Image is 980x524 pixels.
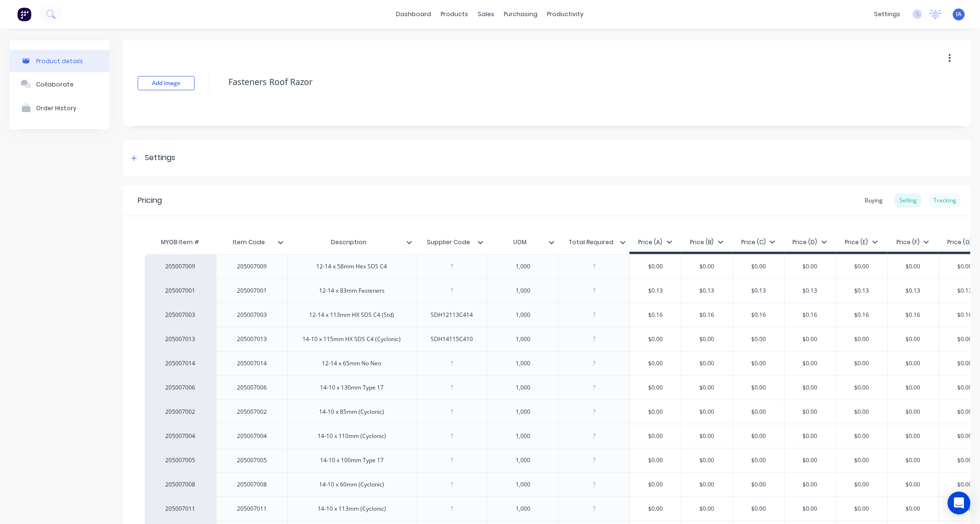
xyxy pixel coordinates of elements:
div: 205007014 [228,357,276,370]
div: 205007003 [154,311,207,319]
div: 1,000 [499,503,547,515]
div: 14-10 x 115mm HX SDS C4 (Cyclonic) [295,333,409,345]
div: $0.00 [733,376,784,400]
div: 205007008 [154,480,207,489]
img: Factory [17,7,31,21]
div: $0.00 [682,448,733,472]
div: 205007004 [154,432,207,440]
div: 1,000 [499,381,547,394]
a: dashboard [392,7,436,21]
div: $0.00 [733,424,784,448]
span: IA [956,10,962,19]
div: 14-10 x 60mm (Cyclonic) [312,478,392,491]
div: $0.00 [630,255,681,278]
div: $0.00 [785,473,836,496]
div: 205007003 [228,309,276,321]
div: Price (D) [793,238,827,247]
div: $0.00 [733,327,784,351]
div: 205007006 [228,381,276,394]
div: $0.00 [888,352,939,375]
button: Collaborate [9,72,109,96]
div: $0.00 [836,473,887,496]
button: Order History [9,96,109,120]
div: UOM [487,233,558,252]
div: MYOB Item # [145,233,216,252]
div: $0.00 [888,376,939,400]
div: $0.00 [836,255,887,278]
div: 205007009 [154,262,207,271]
div: $0.00 [682,497,733,521]
div: 205007006 [154,383,207,392]
div: purchasing [499,7,543,21]
div: Price (E) [845,238,878,247]
div: $0.00 [836,352,887,375]
div: $0.00 [682,255,733,278]
div: 14-10 x 100mm Type 17 [312,454,391,467]
div: $0.00 [630,352,681,375]
div: $0.13 [785,279,836,303]
div: 205007002 [228,406,276,418]
div: $0.13 [630,279,681,303]
button: Add image [138,76,195,90]
div: 1,000 [499,260,547,273]
div: $0.00 [733,473,784,496]
div: $0.00 [836,376,887,400]
div: $0.00 [630,473,681,496]
div: 14-10 x 85mm (Cyclonic) [312,406,392,418]
div: Supplier Code [416,230,481,254]
div: Price (F) [896,238,929,247]
div: $0.00 [785,255,836,278]
div: $0.00 [888,424,939,448]
div: $0.00 [836,400,887,424]
div: $0.00 [682,473,733,496]
div: Supplier Code [416,233,487,252]
div: 14-10 x 110mm (Cyclonic) [310,430,394,442]
div: $0.00 [733,497,784,521]
div: 1,000 [499,454,547,467]
textarea: Fasteners Roof Razor [224,71,878,93]
div: $0.00 [888,400,939,424]
div: Buying [860,193,887,208]
div: 1,000 [499,357,547,370]
div: SDH12113C414 [423,309,481,321]
div: $0.00 [836,497,887,521]
div: Pricing [138,195,162,206]
div: Collaborate [36,81,74,88]
div: $0.00 [836,424,887,448]
div: 1,000 [499,430,547,442]
div: Description [287,230,410,254]
div: $0.00 [682,352,733,375]
div: Total Required [558,230,624,254]
div: 205007005 [154,456,207,465]
div: 1,000 [499,309,547,321]
div: 1,000 [499,406,547,418]
div: $0.00 [785,352,836,375]
div: $0.00 [785,376,836,400]
div: $0.00 [785,400,836,424]
div: $0.00 [888,255,939,278]
div: 205007004 [228,430,276,442]
div: $0.16 [682,303,733,327]
div: Selling [895,193,922,208]
div: $0.00 [630,424,681,448]
div: SDH14115C410 [423,333,481,345]
div: Price (A) [639,238,672,247]
div: 12-14 x 65mm No Neo [315,357,389,370]
div: $0.00 [785,424,836,448]
div: 205007001 [228,285,276,297]
div: $0.00 [733,448,784,472]
div: Tracking [929,193,961,208]
div: $0.00 [630,448,681,472]
div: 205007011 [154,505,207,513]
div: Open Intercom Messenger [948,492,971,514]
div: Settings [145,152,175,164]
div: $0.13 [836,279,887,303]
div: $0.00 [630,497,681,521]
div: Product details [36,57,83,65]
div: $0.16 [630,303,681,327]
div: $0.00 [682,424,733,448]
div: 12-14 x 83mm Fasteners [311,285,392,297]
div: 14-10 x 113mm (Cyclonic) [310,503,394,515]
div: $0.13 [682,279,733,303]
div: $0.00 [733,255,784,278]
